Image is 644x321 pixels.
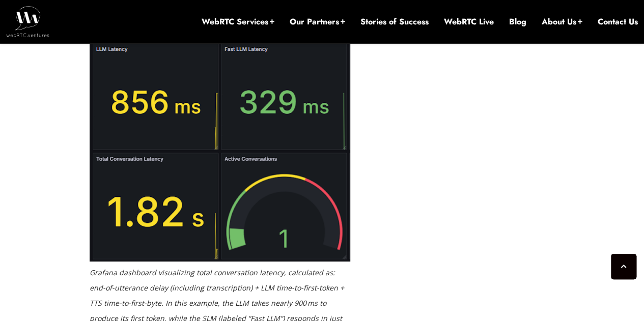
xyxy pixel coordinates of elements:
a: Stories of Success [360,16,429,27]
a: Contact Us [598,16,638,27]
a: WebRTC Live [444,16,494,27]
a: Blog [509,16,526,27]
img: WebRTC.ventures [6,6,49,37]
img: Grafana dashboard visualizing total conversation latency [90,40,350,261]
a: WebRTC Services [202,16,274,27]
a: Our Partners [290,16,345,27]
a: About Us [542,16,582,27]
